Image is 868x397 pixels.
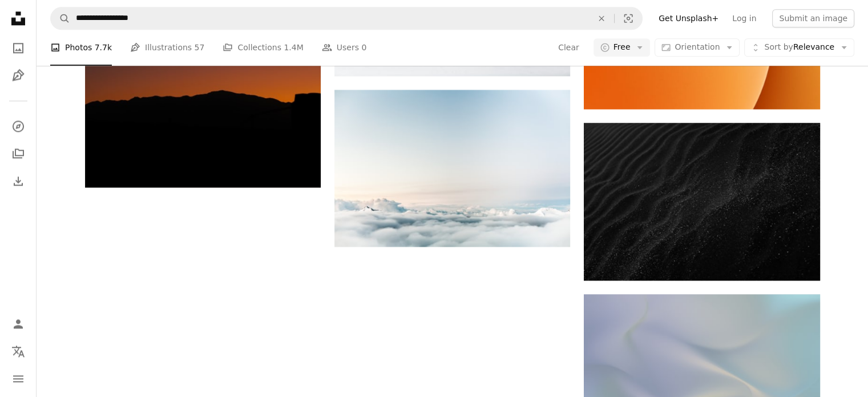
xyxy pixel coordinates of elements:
[195,42,205,54] span: 57
[7,7,30,32] a: Home — Unsplash
[7,367,30,390] button: Menu
[772,9,854,27] button: Submit an image
[764,42,834,54] span: Relevance
[615,7,642,29] button: Visual search
[361,42,366,54] span: 0
[613,42,631,54] span: Free
[284,42,303,54] span: 1.4M
[7,115,30,138] a: Explore
[322,30,367,66] a: Users 0
[584,123,819,280] img: grey sand wave
[675,43,720,52] span: Orientation
[223,30,303,66] a: Collections 1.4M
[7,312,30,335] a: Log in / Sign up
[50,7,643,30] form: Find visuals sitewide
[589,7,614,29] button: Clear
[652,9,725,27] a: Get Unsplash+
[7,64,30,87] a: Illustrations
[7,142,30,165] a: Collections
[334,163,570,173] a: white clouds during daytime
[7,37,30,59] a: Photos
[334,90,570,247] img: white clouds during daytime
[655,39,740,57] button: Orientation
[558,39,580,57] button: Clear
[594,39,651,57] button: Free
[725,9,763,27] a: Log in
[584,196,819,206] a: grey sand wave
[130,30,204,66] a: Illustrations 57
[744,39,854,57] button: Sort byRelevance
[7,340,30,363] button: Language
[764,43,793,52] span: Sort by
[51,7,70,29] button: Search Unsplash
[7,170,30,193] a: Download History
[584,367,819,378] a: white textile in close up image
